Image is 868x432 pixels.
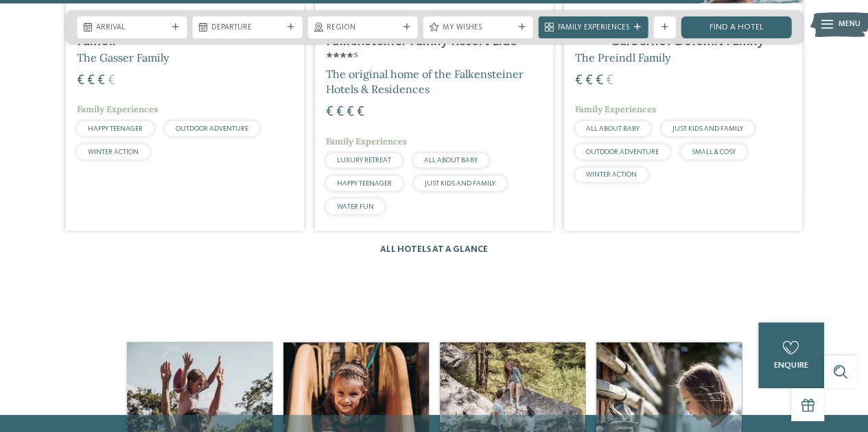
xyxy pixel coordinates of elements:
[575,51,670,64] span: The Preindl Family
[425,180,495,187] span: JUST KIDS AND FAMILY
[443,23,514,34] span: My wishes
[326,67,524,96] span: The original home of the Falkensteiner Hotels & Residences
[77,74,84,88] span: €
[326,136,407,147] span: Family Experiences
[758,322,824,388] a: enquire
[357,105,364,119] span: €
[586,125,640,132] span: ALL ABOUT BABY
[77,103,158,115] span: Family Experiences
[692,149,736,155] span: SMALL & COSY
[326,34,542,66] h4: Falkensteiner Family Resort Lido ****ˢ
[108,74,115,88] span: €
[606,74,613,88] span: €
[337,180,392,187] span: HAPPY TEENAGER
[558,23,629,34] span: Family Experiences
[774,361,808,370] span: enquire
[424,157,478,164] span: ALL ABOUT BABY
[672,125,743,132] span: JUST KIDS AND FAMILY
[380,245,488,254] a: All hotels at a glance
[337,157,391,164] span: LUXURY RETREAT
[596,74,603,88] span: €
[575,74,583,88] span: €
[97,74,105,88] span: €
[88,125,143,132] span: HAPPY TEENAGER
[176,125,248,132] span: OUTDOOR ADVENTURE
[586,171,637,178] span: WINTER ACTION
[211,23,283,34] span: Departure
[96,23,167,34] span: Arrival
[575,103,656,115] span: Family Experiences
[681,16,791,38] a: Find a hotel
[87,74,95,88] span: €
[586,149,659,155] span: OUTDOOR ADVENTURE
[337,203,374,210] span: WATER FUN
[327,23,398,34] span: Region
[585,74,593,88] span: €
[77,51,169,64] span: The Gasser Family
[326,105,333,119] span: €
[88,149,139,155] span: WINTER ACTION
[336,105,344,119] span: €
[347,105,354,119] span: €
